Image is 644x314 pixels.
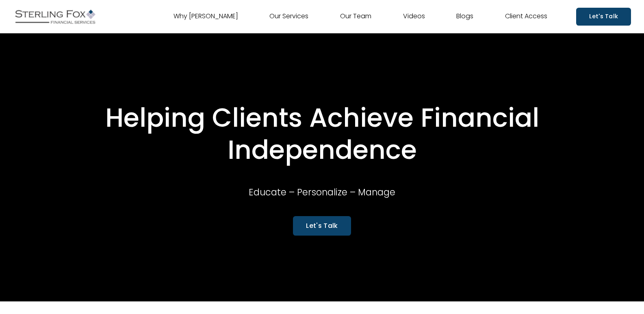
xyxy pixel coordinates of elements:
a: Our Team [340,10,371,23]
h1: Helping Clients Achieve Financial Independence [38,102,607,166]
a: Why [PERSON_NAME] [173,10,238,23]
a: Let's Talk [576,8,631,25]
a: Our Services [269,10,308,23]
p: Educate – Personalize – Manage [205,184,439,200]
a: Client Access [505,10,547,23]
a: Blogs [456,10,473,23]
a: Let's Talk [293,216,351,235]
img: Sterling Fox Financial Services [13,6,98,27]
a: Videos [403,10,425,23]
